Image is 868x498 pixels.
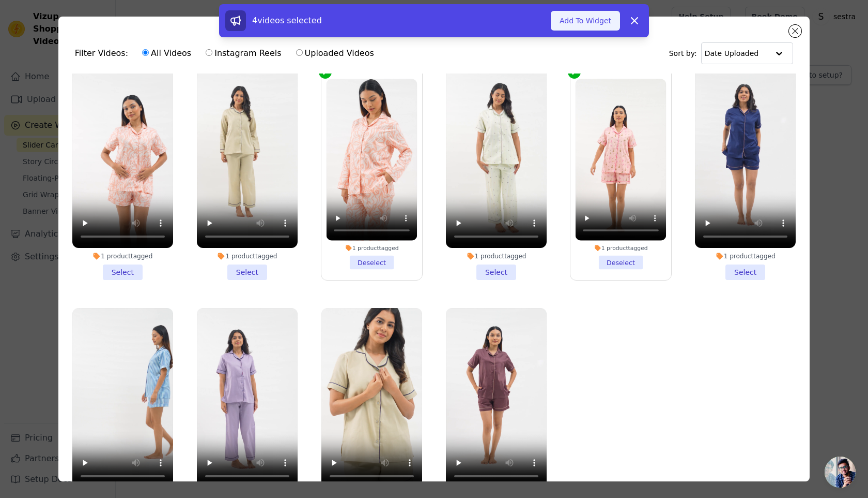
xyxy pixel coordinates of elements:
label: Uploaded Videos [296,47,375,60]
div: 1 product tagged [327,244,417,252]
label: Instagram Reels [205,47,282,60]
label: All Videos [142,47,192,60]
button: Add To Widget [551,11,620,31]
div: Open chat [825,457,856,488]
div: 1 product tagged [197,252,298,260]
div: 1 product tagged [695,252,796,260]
div: Sort by: [669,42,794,64]
span: 4 videos selected [252,16,322,25]
div: 1 product tagged [446,252,547,260]
div: Filter Videos: [75,41,380,65]
div: 1 product tagged [576,244,667,252]
div: 1 product tagged [72,252,173,260]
